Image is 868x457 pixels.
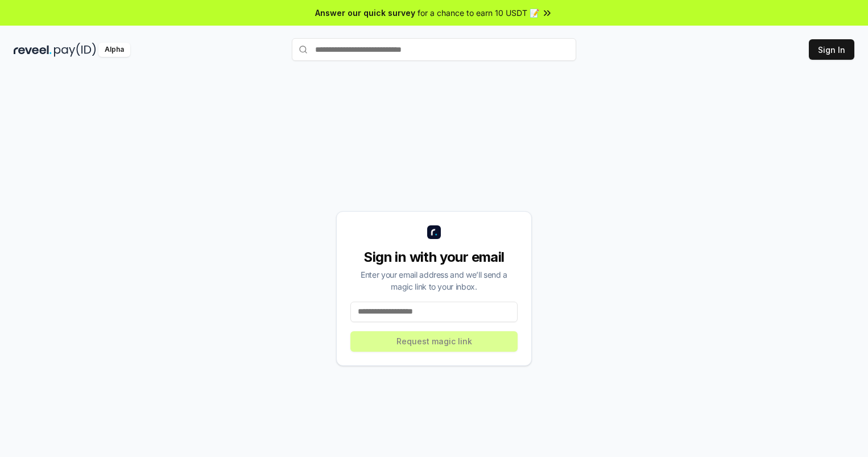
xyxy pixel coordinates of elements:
span: Answer our quick survey [315,7,415,19]
img: logo_small [427,225,441,239]
div: Enter your email address and we’ll send a magic link to your inbox. [350,269,518,293]
button: Sign In [809,39,854,60]
div: Alpha [98,43,130,57]
span: for a chance to earn 10 USDT 📝 [418,7,539,19]
img: reveel_dark [14,43,52,57]
div: Sign in with your email [350,248,518,266]
img: pay_id [54,43,96,57]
